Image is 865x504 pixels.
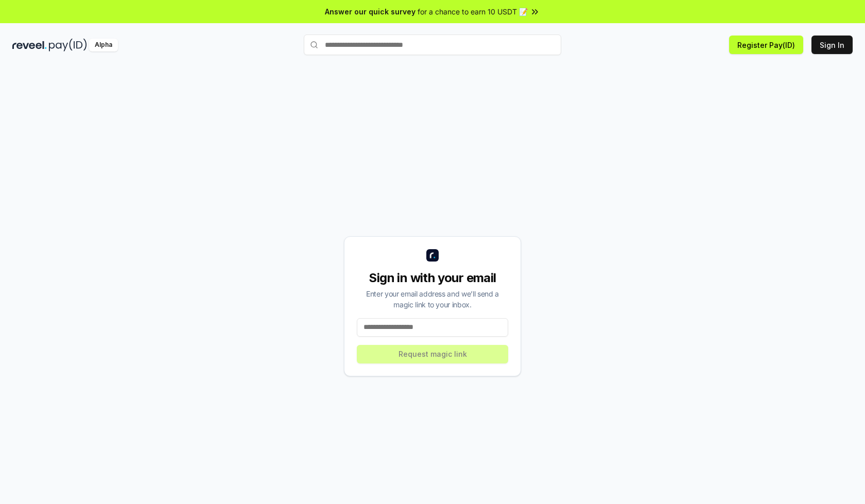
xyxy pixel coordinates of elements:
img: logo_small [426,249,439,262]
span: for a chance to earn 10 USDT 📝 [418,6,528,17]
span: Answer our quick survey [325,6,416,17]
button: Register Pay(ID) [729,36,803,54]
img: pay_id [49,39,87,51]
div: Alpha [89,39,118,51]
button: Sign In [811,36,853,54]
div: Sign in with your email [357,270,508,286]
img: reveel_dark [12,39,47,51]
div: Enter your email address and we’ll send a magic link to your inbox. [357,288,508,310]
